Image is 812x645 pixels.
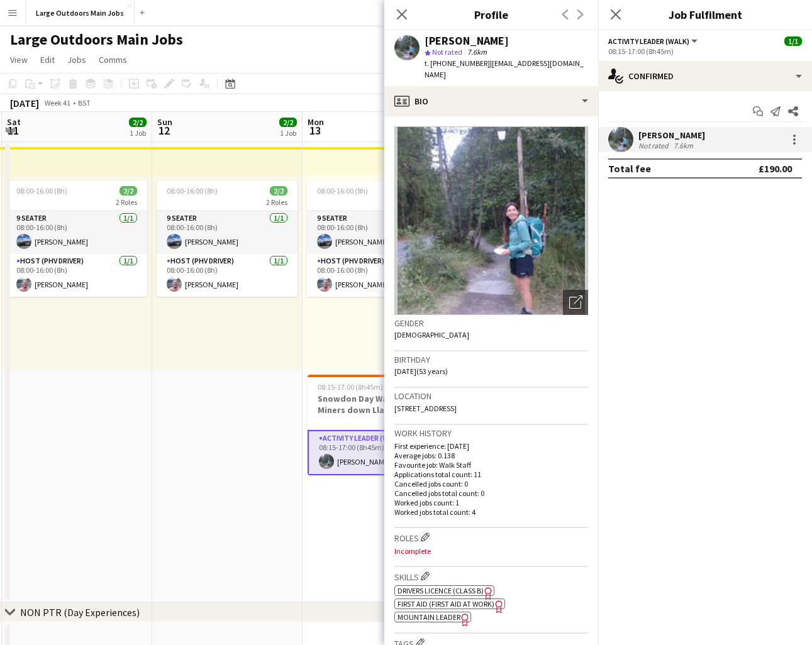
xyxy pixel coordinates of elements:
[759,162,792,175] div: £190.00
[129,118,147,127] span: 2/2
[394,367,448,376] span: [DATE] (53 years)
[394,488,588,498] p: Cancelled jobs total count: 0
[120,186,137,196] span: 2/2
[394,427,588,439] h3: Work history
[155,123,172,138] span: 12
[384,6,598,23] h3: Profile
[608,47,802,56] div: 08:15-17:00 (8h45m)
[116,197,137,207] span: 2 Roles
[394,507,588,517] p: Worked jobs total count: 4
[6,254,147,297] app-card-role: Host (PHV Driver)1/108:00-16:00 (8h)[PERSON_NAME]
[563,290,588,315] div: Open photos pop-in
[94,52,132,68] a: Comms
[784,36,802,46] span: 1/1
[308,393,448,416] h3: Snowdon Day Walk - Up Miners down Llanberis
[6,211,147,254] app-card-role: 9 Seater1/108:00-16:00 (8h)[PERSON_NAME]
[425,58,490,68] span: t. [PHONE_NUMBER]
[308,375,448,475] app-job-card: 08:15-17:00 (8h45m)1/1Snowdon Day Walk - Up Miners down Llanberis1 RoleActivity Leader (Walk)1/10...
[394,390,588,402] h3: Location
[307,181,448,297] app-job-card: 08:00-16:00 (8h)2/22 Roles9 Seater1/108:00-16:00 (8h)[PERSON_NAME]Host (PHV Driver)1/108:00-16:00...
[99,54,127,65] span: Comms
[157,116,172,128] span: Sun
[307,254,448,297] app-card-role: Host (PHV Driver)1/108:00-16:00 (8h)[PERSON_NAME]
[608,36,699,46] button: Activity Leader (Walk)
[308,430,448,475] app-card-role: Activity Leader (Walk)1/108:15-17:00 (8h45m)[PERSON_NAME]
[394,479,588,488] p: Cancelled jobs count: 0
[318,382,383,392] span: 08:15-17:00 (8h45m)
[638,130,705,141] div: [PERSON_NAME]
[394,317,588,329] h3: Gender
[10,30,183,49] h1: Large Outdoors Main Jobs
[394,546,588,556] p: Incomplete
[270,186,287,196] span: 2/2
[130,128,146,138] div: 1 Job
[394,354,588,365] h3: Birthday
[5,52,33,68] a: View
[398,599,494,609] span: First Aid (First Aid At Work)
[398,586,484,595] span: Drivers Licence (Class B)
[6,181,147,297] app-job-card: 08:00-16:00 (8h)2/22 Roles9 Seater1/108:00-16:00 (8h)[PERSON_NAME]Host (PHV Driver)1/108:00-16:00...
[317,186,368,196] span: 08:00-16:00 (8h)
[157,181,298,297] app-job-card: 08:00-16:00 (8h)2/22 Roles9 Seater1/108:00-16:00 (8h)[PERSON_NAME]Host (PHV Driver)1/108:00-16:00...
[394,404,457,413] span: [STREET_ADDRESS]
[425,35,509,47] div: [PERSON_NAME]
[394,330,469,339] span: [DEMOGRAPHIC_DATA]
[42,98,73,107] span: Week 41
[279,118,297,127] span: 2/2
[20,606,140,619] div: NON PTR (Day Experiences)
[7,116,21,128] span: Sat
[608,162,651,175] div: Total fee
[40,54,55,65] span: Edit
[78,98,91,107] div: BST
[280,128,296,138] div: 1 Job
[394,531,588,544] h3: Roles
[425,58,584,79] span: | [EMAIL_ADDRESS][DOMAIN_NAME]
[26,1,135,25] button: Large Outdoors Main Jobs
[306,123,324,138] span: 13
[638,141,671,150] div: Not rated
[167,186,218,196] span: 08:00-16:00 (8h)
[10,97,39,109] div: [DATE]
[67,54,86,65] span: Jobs
[394,470,588,479] p: Applications total count: 11
[394,570,588,583] h3: Skills
[598,6,812,23] h3: Job Fulfilment
[266,197,287,207] span: 2 Roles
[465,47,489,57] span: 7.6km
[62,52,91,68] a: Jobs
[384,86,598,116] div: Bio
[398,612,460,622] span: Mountain Leader
[394,498,588,507] p: Worked jobs count: 1
[394,441,588,451] p: First experience: [DATE]
[308,116,324,128] span: Mon
[35,52,60,68] a: Edit
[432,47,462,57] span: Not rated
[671,141,696,150] div: 7.6km
[598,61,812,91] div: Confirmed
[307,211,448,254] app-card-role: 9 Seater1/108:00-16:00 (8h)[PERSON_NAME]
[394,460,588,470] p: Favourite job: Walk Staff
[10,54,28,65] span: View
[16,186,67,196] span: 08:00-16:00 (8h)
[608,36,689,46] span: Activity Leader (Walk)
[394,451,588,460] p: Average jobs: 0.138
[157,211,298,254] app-card-role: 9 Seater1/108:00-16:00 (8h)[PERSON_NAME]
[157,254,298,297] app-card-role: Host (PHV Driver)1/108:00-16:00 (8h)[PERSON_NAME]
[394,126,588,315] img: Crew avatar or photo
